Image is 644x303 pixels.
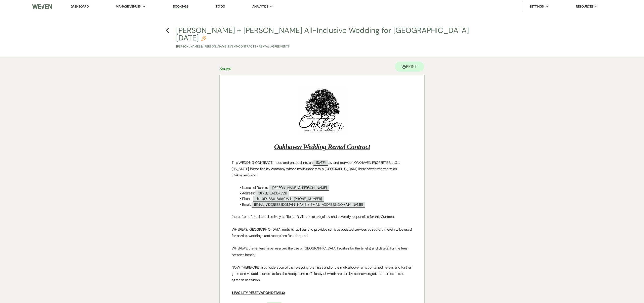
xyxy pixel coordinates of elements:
u: 1. FACILITY RESERVATION DETAILS: [232,290,285,295]
span: Analytics [252,4,268,9]
p: Saved! [219,66,231,72]
a: Bookings [173,4,188,9]
a: To Do [216,4,225,9]
a: Dashboard [70,4,89,9]
span: [DATE] [313,160,328,166]
span: [PERSON_NAME] & [PERSON_NAME] [269,185,329,191]
button: [PERSON_NAME] + [PERSON_NAME] All-Inclusive Wedding for [GEOGRAPHIC_DATA] [DATE][PERSON_NAME] & [... [176,27,471,49]
li: Address: [237,190,412,196]
u: Oakhaven Wedding Rental Contract [274,143,370,150]
p: NOW THEREFORE, in consideration of the foregoing premises and of the mutual covenants contained h... [232,264,412,283]
p: WHEREAS, the renters have reserved the use of [GEOGRAPHIC_DATA] facilities for the time(s) and da... [232,245,412,258]
li: Phone: [237,196,412,201]
p: (hereafter referred to collectively as "Renter"). All renters are jointly and severally responsib... [232,214,412,220]
span: [STREET_ADDRESS] [255,190,289,196]
img: Screen Shot 2024-03-20 at 11.22.28 PM.png [296,88,347,134]
span: Liz -919-866-8689 Will- [PHONE_NUMBER] [253,196,324,202]
span: Settings [530,4,544,9]
p: WHEREAS, [GEOGRAPHIC_DATA] rents its facilities and provides some associated services as set fort... [232,226,412,239]
img: Weven Logo [32,1,52,12]
p: This WEDDING CONTRACT, made and entered into on by and between OAKHAVEN PROPERTIES, LLC, a [US_ST... [232,160,412,179]
li: Email: [237,202,412,207]
u: , [328,160,329,165]
button: Print [395,62,424,72]
span: [EMAIL_ADDRESS][DOMAIN_NAME] / [EMAIL_ADDRESS][DOMAIN_NAME] [252,202,365,208]
li: Names of Renters: [237,185,412,190]
span: Manage Venues [116,4,141,9]
span: Resources [576,4,593,9]
p: [PERSON_NAME] & [PERSON_NAME] Event • Contracts / Rental Agreements [176,44,471,49]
